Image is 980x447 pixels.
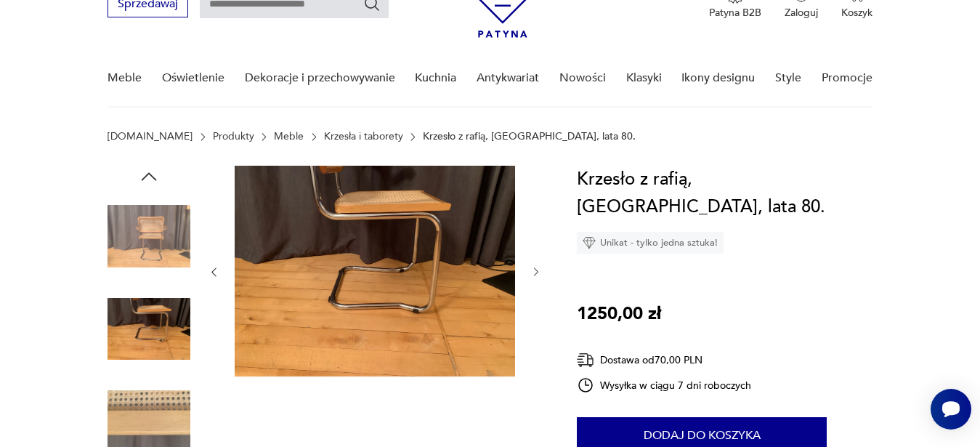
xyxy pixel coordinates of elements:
a: Produkty [213,131,254,142]
img: Zdjęcie produktu Krzesło z rafią, Włochy, lata 80. [235,166,515,376]
a: Meble [274,131,304,142]
a: Dekoracje i przechowywanie [245,50,395,106]
a: Kuchnia [415,50,456,106]
a: [DOMAIN_NAME] [108,131,193,142]
img: Ikona dostawy [577,351,594,369]
p: Patyna B2B [709,6,761,20]
p: Zaloguj [785,6,818,20]
p: Koszyk [841,6,872,20]
a: Oświetlenie [162,50,224,106]
p: 1250,00 zł [577,300,661,328]
h1: Krzesło z rafią, [GEOGRAPHIC_DATA], lata 80. [577,166,883,221]
a: Antykwariat [477,50,539,106]
a: Nowości [559,50,606,106]
iframe: Smartsupp widget button [931,389,971,430]
div: Unikat - tylko jedna sztuka! [577,232,724,254]
p: Krzesło z rafią, [GEOGRAPHIC_DATA], lata 80. [423,131,636,142]
a: Ikony designu [681,50,755,106]
img: Zdjęcie produktu Krzesło z rafią, Włochy, lata 80. [108,195,190,278]
div: Wysyłka w ciągu 7 dni roboczych [577,376,751,394]
img: Ikona diamentu [583,236,596,249]
a: Krzesła i taborety [324,131,403,142]
a: Promocje [822,50,872,106]
a: Klasyki [626,50,662,106]
div: Dostawa od 70,00 PLN [577,351,751,369]
a: Meble [108,50,142,106]
img: Zdjęcie produktu Krzesło z rafią, Włochy, lata 80. [108,288,190,371]
a: Style [775,50,801,106]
